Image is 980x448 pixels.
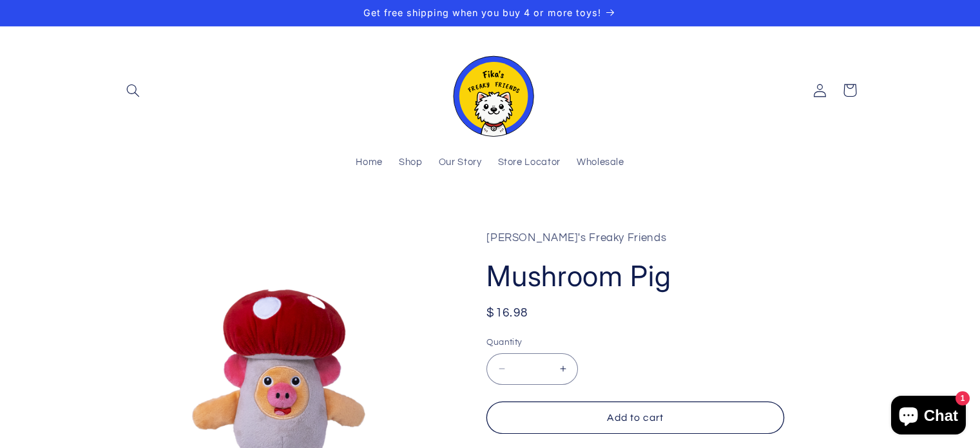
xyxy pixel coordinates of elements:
[486,258,862,295] h1: Mushroom Pig
[486,336,784,349] label: Quantity
[568,149,632,177] a: Wholesale
[439,157,482,169] span: Our Story
[486,229,862,248] p: [PERSON_NAME]'s Freaky Friends
[430,149,490,177] a: Our Story
[445,44,535,137] img: Fika's Freaky Friends
[348,149,391,177] a: Home
[399,157,423,169] span: Shop
[440,39,541,142] a: Fika's Freaky Friends
[390,149,430,177] a: Shop
[486,304,528,322] span: $16.98
[356,157,383,169] span: Home
[490,149,568,177] a: Store Locator
[887,396,970,438] inbox-online-store-chat: Shopify online store chat
[498,157,561,169] span: Store Locator
[577,157,624,169] span: Wholesale
[486,402,784,433] button: Add to cart
[118,75,148,105] summary: Search
[363,7,601,18] span: Get free shipping when you buy 4 or more toys!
